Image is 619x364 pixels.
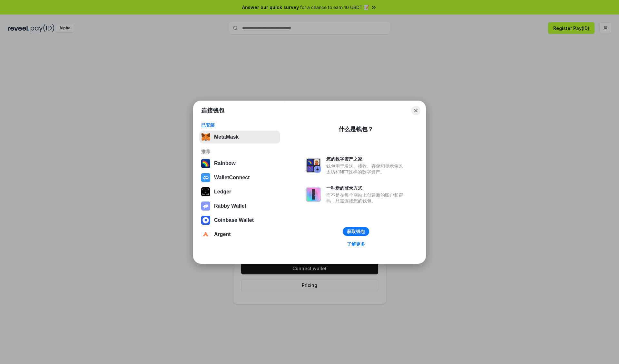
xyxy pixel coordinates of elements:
[201,159,210,168] img: svg+xml,%3Csvg%20width%3D%22120%22%20height%3D%22120%22%20viewBox%3D%220%200%20120%20120%22%20fil...
[326,185,406,191] div: 一种新的登录方式
[199,200,280,212] button: Rabby Wallet
[199,185,280,198] button: Ledger
[326,192,406,204] div: 而不是在每个网站上创建新的账户和密码，只需连接您的钱包。
[201,173,210,182] img: svg+xml,%3Csvg%20width%3D%2228%22%20height%3D%2228%22%20viewBox%3D%220%200%2028%2028%22%20fill%3D...
[214,217,254,223] div: Coinbase Wallet
[201,107,224,114] h1: 连接钱包
[201,202,210,211] img: svg+xml,%3Csvg%20xmlns%3D%22http%3A%2F%2Fwww.w3.org%2F2000%2Fsvg%22%20fill%3D%22none%22%20viewBox...
[347,241,365,247] div: 了解更多
[339,125,373,133] div: 什么是钱包？
[199,228,280,241] button: Argent
[326,163,406,175] div: 钱包用于发送、接收、存储和显示像以太坊和NFT这样的数字资产。
[201,149,278,154] div: 推荐
[201,133,210,142] img: svg+xml,%3Csvg%20fill%3D%22none%22%20height%3D%2233%22%20viewBox%3D%220%200%2035%2033%22%20width%...
[201,216,210,225] img: svg+xml,%3Csvg%20width%3D%2228%22%20height%3D%2228%22%20viewBox%3D%220%200%2028%2028%22%20fill%3D...
[343,240,369,248] a: 了解更多
[201,122,278,128] div: 已安装
[199,214,280,227] button: Coinbase Wallet
[214,231,231,237] div: Argent
[343,227,369,236] button: 获取钱包
[201,230,210,239] img: svg+xml,%3Csvg%20width%3D%2228%22%20height%3D%2228%22%20viewBox%3D%220%200%2028%2028%22%20fill%3D...
[199,157,280,170] button: Rainbow
[347,229,365,234] div: 获取钱包
[199,131,280,143] button: MetaMask
[306,158,321,173] img: svg+xml,%3Csvg%20xmlns%3D%22http%3A%2F%2Fwww.w3.org%2F2000%2Fsvg%22%20fill%3D%22none%22%20viewBox...
[214,189,231,195] div: Ledger
[214,203,246,209] div: Rabby Wallet
[214,161,236,166] div: Rainbow
[326,156,406,162] div: 您的数字资产之家
[306,187,321,202] img: svg+xml,%3Csvg%20xmlns%3D%22http%3A%2F%2Fwww.w3.org%2F2000%2Fsvg%22%20fill%3D%22none%22%20viewBox...
[214,134,239,140] div: MetaMask
[199,171,280,184] button: WalletConnect
[201,187,210,196] img: svg+xml,%3Csvg%20xmlns%3D%22http%3A%2F%2Fwww.w3.org%2F2000%2Fsvg%22%20width%3D%2228%22%20height%3...
[214,175,250,181] div: WalletConnect
[411,106,420,115] button: Close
